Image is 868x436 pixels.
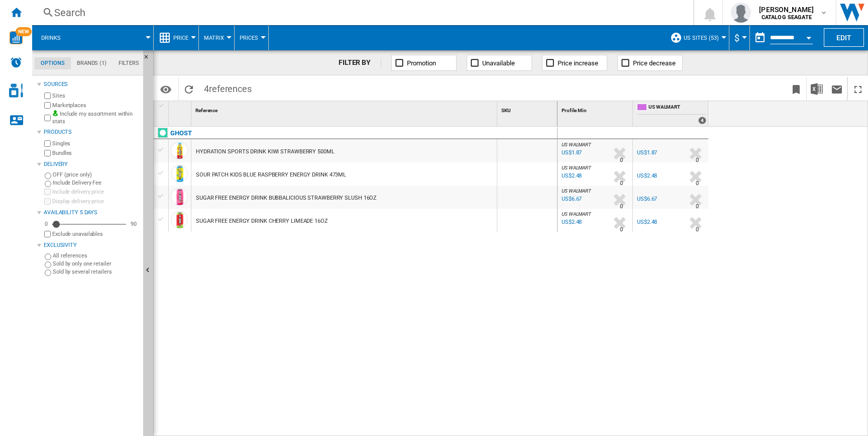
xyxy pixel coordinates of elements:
input: Sites [44,93,51,99]
span: Price [173,35,188,41]
div: Delivery Time : 0 day [620,155,623,165]
md-tab-item: Filters [113,57,145,69]
img: cosmetic-logo.svg [9,83,23,98]
img: wise-card.svg [10,31,23,44]
span: US WALMART [562,188,591,194]
label: Display delivery price [52,198,139,205]
div: US$6.67 [635,194,657,204]
span: NEW [16,27,32,36]
input: Include Delivery Fee [45,181,51,187]
span: SKU [501,108,511,113]
div: Last updated : Wednesday, 20 August 2025 09:07 [560,171,582,181]
div: SKU Sort None [499,101,557,117]
button: Options [156,80,176,98]
div: US WALMART 4 offers sold by US WALMART [635,101,708,126]
div: Delivery Time : 0 day [696,225,699,235]
button: Download in Excel [807,77,827,101]
button: Prices [240,25,263,50]
span: US WALMART [562,142,591,147]
button: Price decrease [617,55,683,71]
div: Reference Sort None [193,101,497,117]
div: 90 [128,220,139,228]
button: Unavailable [467,55,532,71]
span: US WALMART [562,211,591,217]
div: Delivery Time : 0 day [696,179,699,189]
div: Delivery Time : 0 day [620,202,623,212]
div: Sort None [171,101,191,117]
div: US$2.48 [637,172,657,179]
button: $ [734,25,744,50]
div: Delivery Time : 0 day [696,155,699,165]
button: Open calendar [800,27,818,45]
input: Bundles [44,150,51,156]
div: 0 [42,220,50,228]
label: Exclude unavailables [52,230,139,238]
label: Include my assortment within stats [52,110,139,126]
div: Last updated : Wednesday, 20 August 2025 08:46 [560,148,582,158]
input: All references [45,253,51,260]
img: profile.jpg [731,3,751,23]
input: Include delivery price [44,189,51,195]
div: Exclusivity [44,241,139,249]
md-slider: Availability [52,219,126,229]
button: US sites (53) [684,25,724,50]
span: references [209,83,252,94]
div: Click to filter on that brand [170,127,192,139]
div: Price [159,25,193,50]
button: Bookmark this report [786,77,806,101]
div: 4 offers sold by US WALMART [698,117,706,124]
button: Edit [824,28,864,47]
span: Promotion [407,59,436,67]
label: Bundles [52,149,139,157]
button: Maximize [848,77,868,101]
input: Sold by only one retailer [45,261,51,268]
label: All references [53,252,139,259]
button: md-calendar [750,28,770,48]
label: Include delivery price [52,188,139,196]
div: Drinks [37,25,148,50]
div: Search [54,6,667,20]
div: US$2.48 [635,171,657,181]
span: US sites (53) [684,35,719,41]
div: SOUR PATCH KIDS BLUE RASPBERRY ENERGY DRINK 473ML [196,163,346,187]
input: Singles [44,140,51,147]
button: Price [173,25,193,50]
div: Sort None [499,101,557,117]
button: Promotion [391,55,457,71]
div: US sites (53) [670,25,724,50]
button: Reload [179,77,199,101]
label: Marketplaces [52,102,139,109]
div: Sort None [193,101,497,117]
label: Include Delivery Fee [53,179,139,187]
div: US$2.48 [635,217,657,227]
div: FILTER BY [339,58,381,68]
input: Sold by several retailers [45,270,51,276]
div: US$2.48 [637,219,657,225]
div: Sources [44,80,139,89]
div: Delivery [44,160,139,168]
input: Display delivery price [44,198,51,205]
img: alerts-logo.svg [10,56,22,68]
span: Matrix [204,35,224,41]
md-tab-item: Brands (1) [71,57,113,69]
span: Prices [240,35,258,41]
span: Price increase [558,59,598,67]
div: Last updated : Wednesday, 20 August 2025 08:42 [560,194,582,204]
md-tab-item: Options [35,57,71,69]
input: Marketplaces [44,102,51,109]
button: Price increase [542,55,607,71]
div: Delivery Time : 0 day [620,179,623,189]
div: US$1.87 [637,149,657,156]
div: Delivery Time : 0 day [620,225,623,235]
label: Sold by several retailers [53,268,139,276]
button: Matrix [204,25,229,50]
div: HYDRATION SPORTS DRINK KIWI STRAWBERRY 500ML [196,140,335,163]
label: Sites [52,92,139,100]
input: OFF (price only) [45,172,51,179]
span: Reference [195,108,218,113]
label: Singles [52,140,139,147]
label: Sold by only one retailer [53,260,139,268]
